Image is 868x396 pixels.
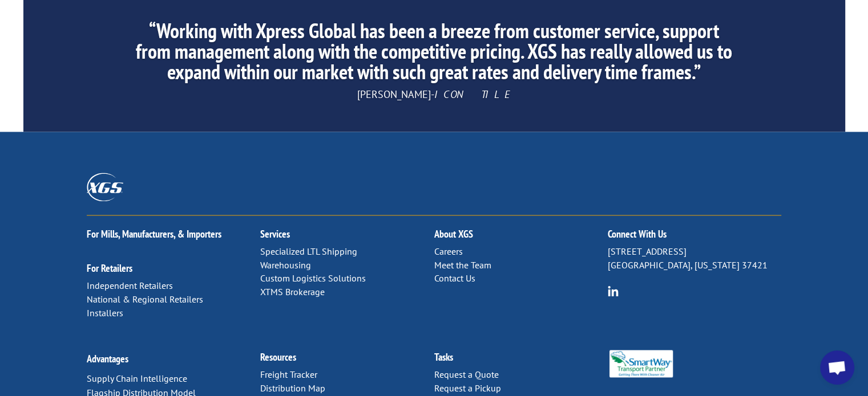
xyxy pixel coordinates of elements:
span: ICON TILE [434,88,511,101]
a: Independent Retailers [87,280,173,291]
img: group-6 [608,285,619,296]
a: Open chat [820,350,854,385]
a: Distribution Map [260,382,325,393]
a: Careers [434,246,462,257]
img: Smartway_Logo [608,350,675,377]
h2: Connect With Us [608,229,781,245]
a: Contact Us [434,272,475,284]
a: Services [260,227,290,240]
span: [PERSON_NAME] [357,88,431,101]
a: Request a Quote [434,368,498,379]
a: For Mills, Manufacturers, & Importers [87,227,221,240]
a: Advantages [87,352,128,365]
a: About XGS [434,227,473,240]
a: Request a Pickup [434,382,500,393]
a: Specialized LTL Shipping [260,246,357,257]
p: [STREET_ADDRESS] [GEOGRAPHIC_DATA], [US_STATE] 37421 [608,245,781,272]
a: Resources [260,350,296,363]
a: Supply Chain Intelligence [87,372,187,383]
a: Warehousing [260,259,311,271]
a: National & Regional Retailers [87,293,203,305]
a: XTMS Brokerage [260,286,325,297]
a: For Retailers [87,262,132,275]
h2: “Working with Xpress Global has been a breeze from customer service, support from management alon... [130,21,737,88]
a: Custom Logistics Solutions [260,272,366,284]
a: Installers [87,307,123,318]
span: - [431,88,434,101]
h2: Tasks [434,352,607,368]
a: Meet the Team [434,259,491,271]
a: Freight Tracker [260,368,317,379]
img: XGS_Logos_ALL_2024_All_White [87,173,123,201]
